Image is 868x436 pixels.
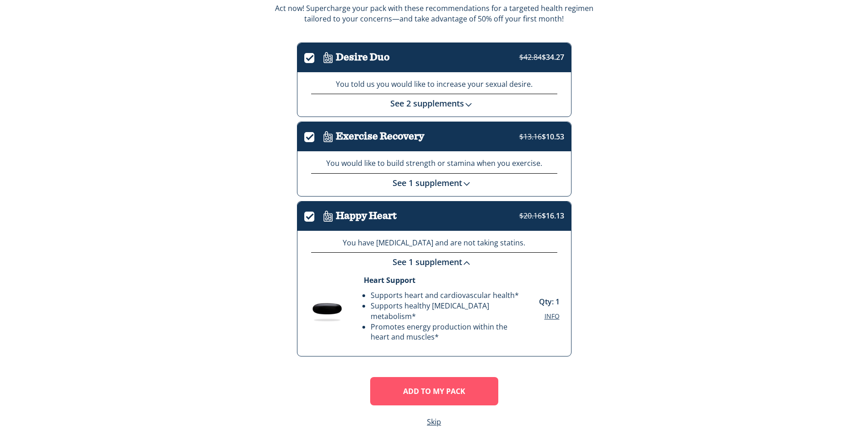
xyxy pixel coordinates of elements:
[462,259,471,268] img: down-chevron.svg
[364,275,415,285] strong: Heart Support
[519,211,564,221] span: $16.13
[464,100,473,109] img: down-chevron.svg
[370,377,498,405] button: Add To MY Pack
[393,177,476,188] a: See 1 supplement
[371,322,520,343] li: Promotes energy production within the heart and muscles*
[320,50,336,65] img: Icon
[371,301,520,322] li: Supports healthy [MEDICAL_DATA] metabolism*
[336,210,397,222] h3: Happy Heart
[336,131,424,142] h3: Exercise Recovery
[311,238,557,248] p: You have [MEDICAL_DATA] and are not taking statins.
[545,312,560,321] button: Info
[462,179,471,188] img: down-chevron.svg
[311,158,557,169] p: You would like to build strength or stamina when you exercise.
[539,297,560,307] p: Qty: 1
[371,290,520,301] li: Supports heart and cardiovascular health*
[336,52,389,63] h3: Desire Duo
[519,52,564,62] span: $34.27
[320,208,336,224] img: Icon
[304,293,350,324] img: Supplement Image
[519,52,542,62] strike: $42.84
[311,79,557,90] p: You told us you would like to increase your sexual desire.
[519,132,542,142] strike: $13.16
[427,417,441,427] a: Skip
[519,211,542,221] strike: $20.16
[275,3,593,24] p: Act now! Supercharge your pack with these recommendations for a targeted health regimen tailored ...
[320,129,336,144] img: Icon
[519,132,564,142] span: $10.53
[393,256,476,267] a: See 1 supplement
[390,98,478,109] a: See 2 supplements
[304,130,320,141] label: .
[304,210,320,220] label: .
[304,51,320,62] label: .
